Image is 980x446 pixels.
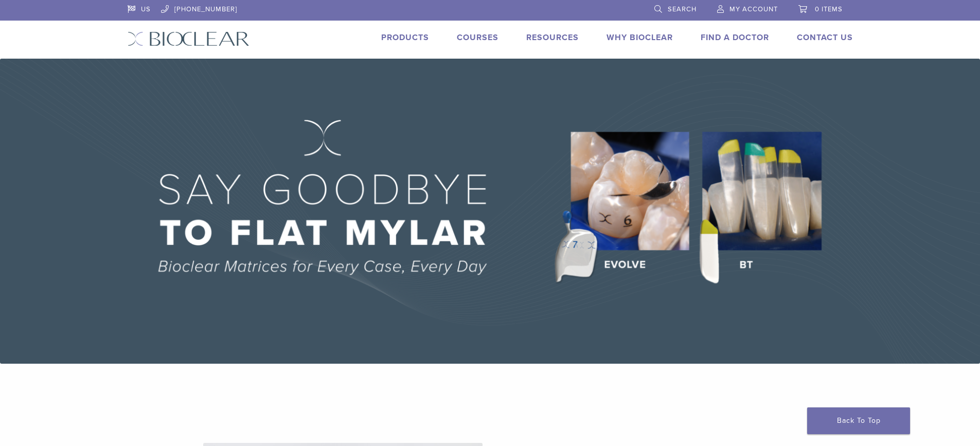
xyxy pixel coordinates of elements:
[607,32,673,43] a: Why Bioclear
[457,32,498,43] a: Courses
[797,32,853,43] a: Contact Us
[807,407,910,434] a: Back To Top
[729,5,778,13] span: My Account
[526,32,579,43] a: Resources
[701,32,769,43] a: Find A Doctor
[668,5,697,13] span: Search
[128,31,250,46] img: Bioclear
[815,5,843,13] span: 0 items
[381,32,429,43] a: Products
